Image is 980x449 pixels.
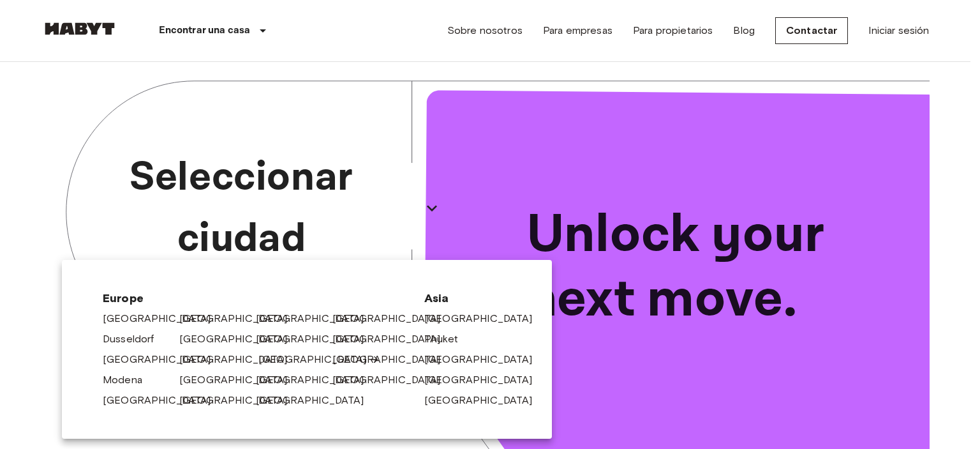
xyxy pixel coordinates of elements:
[256,311,377,326] a: [GEOGRAPHIC_DATA]
[103,352,224,367] a: [GEOGRAPHIC_DATA]
[103,372,155,388] a: Modena
[424,331,471,347] a: Phuket
[424,393,546,408] a: [GEOGRAPHIC_DATA]
[332,352,454,367] a: [GEOGRAPHIC_DATA]
[179,393,301,408] a: [GEOGRAPHIC_DATA]
[179,331,301,347] a: [GEOGRAPHIC_DATA]
[103,311,224,326] a: [GEOGRAPHIC_DATA]
[332,311,454,326] a: [GEOGRAPHIC_DATA]
[256,372,377,388] a: [GEOGRAPHIC_DATA]
[179,311,301,326] a: [GEOGRAPHIC_DATA]
[424,291,511,306] span: Asia
[179,372,301,388] a: [GEOGRAPHIC_DATA]
[103,291,404,306] span: Europe
[424,372,546,388] a: [GEOGRAPHIC_DATA]
[256,331,377,347] a: [GEOGRAPHIC_DATA]
[424,352,546,367] a: [GEOGRAPHIC_DATA]
[179,352,301,367] a: [GEOGRAPHIC_DATA]
[103,331,167,347] a: Dusseldorf
[332,372,454,388] a: [GEOGRAPHIC_DATA]
[103,393,224,408] a: [GEOGRAPHIC_DATA]
[258,352,380,367] a: [GEOGRAPHIC_DATA]
[332,331,454,347] a: [GEOGRAPHIC_DATA]
[256,393,377,408] a: [GEOGRAPHIC_DATA]
[424,311,546,326] a: [GEOGRAPHIC_DATA]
